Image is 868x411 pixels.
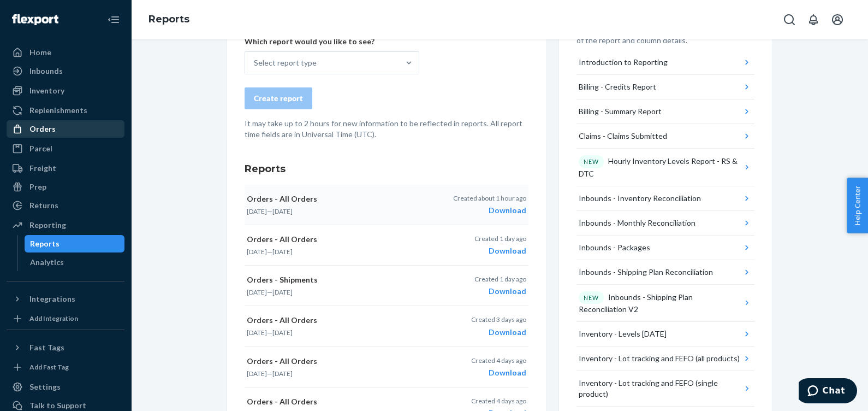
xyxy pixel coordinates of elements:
button: Fast Tags [7,339,124,356]
p: — [247,207,431,216]
time: [DATE] [247,369,267,378]
button: Introduction to Reporting [576,50,754,75]
time: [DATE] [272,248,293,256]
button: Inventory - Lot tracking and FEFO (single product) [576,371,754,407]
iframe: Opens a widget where you can chat to one of our agents [799,378,857,406]
p: NEW [584,157,599,166]
button: Orders - Shipments[DATE]—[DATE]Created 1 day agoDownload [245,266,528,306]
div: Inbounds - Packages [579,242,650,253]
div: Add Integration [29,314,78,323]
button: Inbounds - Inventory Reconciliation [576,186,754,211]
div: Talk to Support [29,400,86,411]
button: Orders - All Orders[DATE]—[DATE]Created 3 days agoDownload [245,306,528,347]
a: Reports [25,235,125,253]
p: Orders - All Orders [247,356,431,367]
button: Billing - Summary Report [576,99,754,124]
button: NEWInbounds - Shipping Plan Reconciliation V2 [576,285,754,322]
a: Add Fast Tag [7,361,124,374]
button: Help Center [847,178,868,233]
div: Download [474,245,526,256]
a: Inbounds [7,62,124,80]
div: Download [471,367,526,378]
p: Which report would you like to see? [245,36,419,47]
button: Inbounds - Monthly Reconciliation [576,211,754,236]
a: Reporting [7,216,124,234]
p: Created 4 days ago [471,396,526,406]
button: Orders - All Orders[DATE]—[DATE]Created 4 days agoDownload [245,347,528,387]
div: Inventory [29,85,64,96]
div: Introduction to Reporting [579,57,668,68]
p: Orders - All Orders [247,193,431,204]
div: Analytics [30,257,64,268]
a: Prep [7,178,124,196]
p: NEW [584,293,599,302]
div: Download [474,286,526,297]
a: Analytics [25,254,125,271]
time: [DATE] [272,207,293,215]
button: Open notifications [802,9,824,31]
div: Claims - Claims Submitted [579,131,667,142]
a: Parcel [7,140,124,157]
div: Returns [29,200,58,211]
div: Inventory - Lot tracking and FEFO (single product) [579,378,741,400]
a: Replenishments [7,102,124,119]
time: [DATE] [272,369,293,378]
p: Created 4 days ago [471,356,526,365]
div: Fast Tags [29,342,64,353]
div: Hourly Inventory Levels Report - RS & DTC [579,155,742,179]
div: Integrations [29,293,75,304]
div: Download [471,327,526,338]
div: Inventory - Levels [DATE] [579,328,667,339]
button: Open account menu [827,9,848,31]
div: Inbounds - Shipping Plan Reconciliation [579,267,713,278]
div: Billing - Credits Report [579,81,656,92]
p: — [247,287,431,297]
div: Add Fast Tag [29,362,69,372]
div: Inventory - Lot tracking and FEFO (all products) [579,353,740,364]
time: [DATE] [247,288,267,296]
div: Prep [29,181,46,192]
p: Orders - All Orders [247,315,431,326]
button: Claims - Claims Submitted [576,124,754,149]
time: [DATE] [272,328,293,337]
button: Create report [245,87,312,109]
div: Inbounds - Monthly Reconciliation [579,218,695,228]
button: Inventory - Levels [DATE] [576,322,754,347]
a: Add Integration [7,312,124,325]
button: Close Navigation [103,9,124,31]
p: Created 1 day ago [474,234,526,243]
div: Freight [29,163,56,174]
ol: breadcrumbs [140,4,198,36]
p: Created about 1 hour ago [453,193,526,203]
div: Download [453,205,526,216]
a: Freight [7,160,124,177]
button: Orders - All Orders[DATE]—[DATE]Created 1 day agoDownload [245,225,528,266]
div: Parcel [29,143,52,154]
button: Billing - Credits Report [576,75,754,99]
p: Orders - All Orders [247,234,431,245]
img: Flexport logo [12,14,58,25]
button: Inbounds - Shipping Plan Reconciliation [576,260,754,285]
div: Home [29,47,51,58]
p: Orders - Shipments [247,274,431,285]
time: [DATE] [272,288,293,296]
p: — [247,369,431,378]
p: Created 1 day ago [474,274,526,284]
button: NEWHourly Inventory Levels Report - RS & DTC [576,149,754,186]
div: Replenishments [29,105,87,116]
div: Create report [254,93,303,104]
div: Inbounds - Shipping Plan Reconciliation V2 [579,291,742,315]
div: Orders [29,124,56,134]
p: It may take up to 2 hours for new information to be reflected in reports. All report time fields ... [245,118,528,140]
div: Select report type [254,57,317,68]
div: Reports [30,238,60,249]
time: [DATE] [247,328,267,337]
p: Created 3 days ago [471,315,526,324]
div: Inbounds - Inventory Reconciliation [579,193,701,204]
div: Inbounds [29,66,63,77]
p: — [247,328,431,337]
button: Open Search Box [778,9,800,31]
p: Orders - All Orders [247,396,431,407]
